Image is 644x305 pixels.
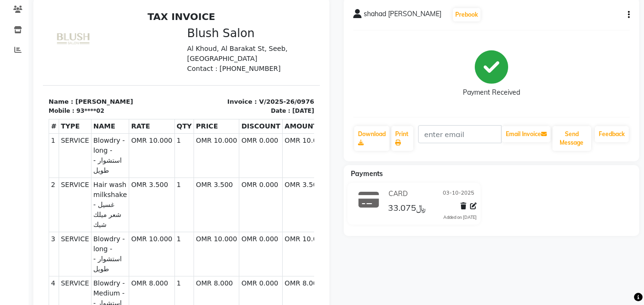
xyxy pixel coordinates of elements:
[463,88,520,98] div: Payment Received
[51,227,84,267] span: Blowdry - long - استشوار - طويل
[6,112,16,126] th: #
[443,214,477,221] div: Added on [DATE]
[196,112,240,126] th: DISCOUNT
[240,126,285,170] td: OMR 10.000
[16,225,48,269] td: SERVICE
[144,90,272,99] p: Invoice : V/2025-26/0976
[6,126,16,170] td: 1
[151,170,196,225] td: OMR 3.500
[144,19,272,33] h3: Blush Salon
[364,9,441,22] span: shahad [PERSON_NAME]
[151,126,196,170] td: OMR 10.000
[552,126,591,151] button: Send Message
[51,128,84,168] span: Blowdry - long - استشوار - طويل
[6,170,16,225] td: 2
[196,225,240,269] td: OMR 0.000
[6,99,31,108] div: Mobile :
[6,4,271,15] h2: TAX INVOICE
[240,170,285,225] td: OMR 3.500
[48,112,86,126] th: NAME
[351,169,383,178] span: Payments
[86,126,132,170] td: OMR 10.000
[86,225,132,269] td: OMR 10.000
[132,112,151,126] th: QTY
[16,126,48,170] td: SERVICE
[151,112,196,126] th: PRICE
[249,99,271,108] div: [DATE]
[228,99,247,108] div: Date :
[391,126,413,151] a: Print
[86,170,132,225] td: OMR 3.500
[196,126,240,170] td: OMR 0.000
[418,125,501,143] input: enter email
[502,126,551,142] button: Email Invoice
[151,225,196,269] td: OMR 10.000
[595,126,629,142] a: Feedback
[51,173,84,223] span: Hair wash milkshake - غسيل شعر ميلك شيك
[16,170,48,225] td: SERVICE
[443,189,474,199] span: 03-10-2025
[132,170,151,225] td: 1
[388,189,408,199] span: CARD
[144,57,272,67] p: Contact : [PHONE_NUMBER]
[16,112,48,126] th: TYPE
[453,8,480,21] button: Prebook
[196,170,240,225] td: OMR 0.000
[240,112,285,126] th: AMOUNT
[86,112,132,126] th: RATE
[144,37,272,57] p: Al Khoud, Al Barakat St, Seeb, [GEOGRAPHIC_DATA]
[132,126,151,170] td: 1
[240,225,285,269] td: OMR 10.000
[388,202,426,216] span: ﷼33.075
[6,90,133,99] p: Name : [PERSON_NAME]
[6,225,16,269] td: 3
[354,126,389,151] a: Download
[132,225,151,269] td: 1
